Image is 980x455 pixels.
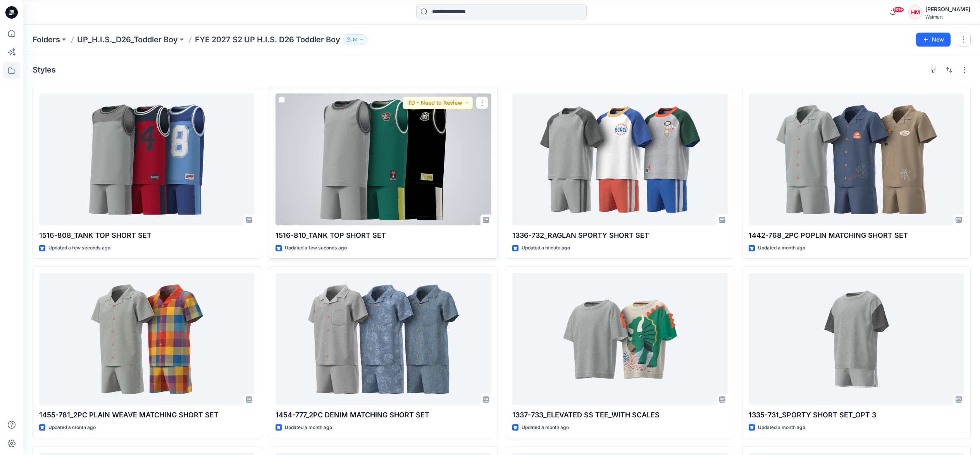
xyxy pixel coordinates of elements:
p: 1336-732_RAGLAN SPORTY SHORT SET [512,230,728,241]
a: 1335-731_SPORTY SHORT SET_OPT 3 [749,273,964,405]
p: 1337-733_ELEVATED SS TEE_WITH SCALES [512,410,728,420]
a: 1454-777_2PC DENIM MATCHING SHORT SET [276,273,491,405]
p: Updated a month ago [285,424,332,432]
a: 1516-810_TANK TOP SHORT SET [276,93,491,225]
p: 51 [353,35,358,44]
p: FYE 2027 S2 UP H.I.S. D26 Toddler Boy [195,34,340,45]
p: 1516-808_TANK TOP SHORT SET [39,230,255,241]
p: 1454-777_2PC DENIM MATCHING SHORT SET [276,410,491,420]
button: 51 [343,34,367,45]
p: 1335-731_SPORTY SHORT SET_OPT 3 [749,410,964,420]
div: Walmart [925,14,970,20]
a: 1516-808_TANK TOP SHORT SET [39,93,255,225]
p: 1516-810_TANK TOP SHORT SET [276,230,491,241]
a: 1455-781_2PC PLAIN WEAVE MATCHING SHORT SET [39,273,255,405]
button: New [916,33,951,47]
p: Updated a few seconds ago [48,244,110,252]
a: 1337-733_ELEVATED SS TEE_WITH SCALES [512,273,728,405]
div: [PERSON_NAME] [925,5,970,14]
div: HM [908,5,922,19]
p: Updated a month ago [522,424,569,432]
p: Updated a few seconds ago [285,244,347,252]
p: Updated a month ago [48,424,96,432]
p: 1455-781_2PC PLAIN WEAVE MATCHING SHORT SET [39,410,255,420]
a: 1442-768_2PC POPLIN MATCHING SHORT SET [749,93,964,225]
a: UP_H.I.S._D26_Toddler Boy [77,34,178,45]
p: 1442-768_2PC POPLIN MATCHING SHORT SET [749,230,964,241]
p: Updated a month ago [758,244,805,252]
a: Folders [33,34,60,45]
a: 1336-732_RAGLAN SPORTY SHORT SET [512,93,728,225]
p: Updated a month ago [758,424,805,432]
p: Updated a minute ago [522,244,570,252]
h4: Styles [33,65,56,74]
span: 99+ [892,7,904,13]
